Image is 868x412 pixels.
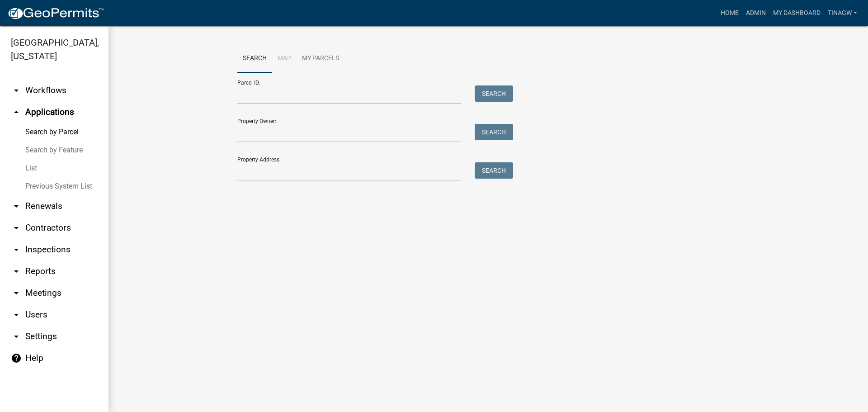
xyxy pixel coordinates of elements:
i: arrow_drop_down [11,288,22,298]
a: Home [717,5,742,22]
i: help [11,353,22,364]
i: arrow_drop_down [11,331,22,342]
a: My Dashboard [769,5,824,22]
i: arrow_drop_down [11,223,22,233]
i: arrow_drop_down [11,266,22,277]
i: arrow_drop_down [11,244,22,255]
button: Search [475,85,513,102]
a: Search [237,44,272,73]
button: Search [475,162,513,179]
a: Admin [742,5,769,22]
a: TinaGW [824,5,861,22]
i: arrow_drop_up [11,107,22,118]
a: My Parcels [297,44,344,73]
i: arrow_drop_down [11,309,22,320]
i: arrow_drop_down [11,201,22,212]
i: arrow_drop_down [11,85,22,96]
button: Search [475,124,513,140]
